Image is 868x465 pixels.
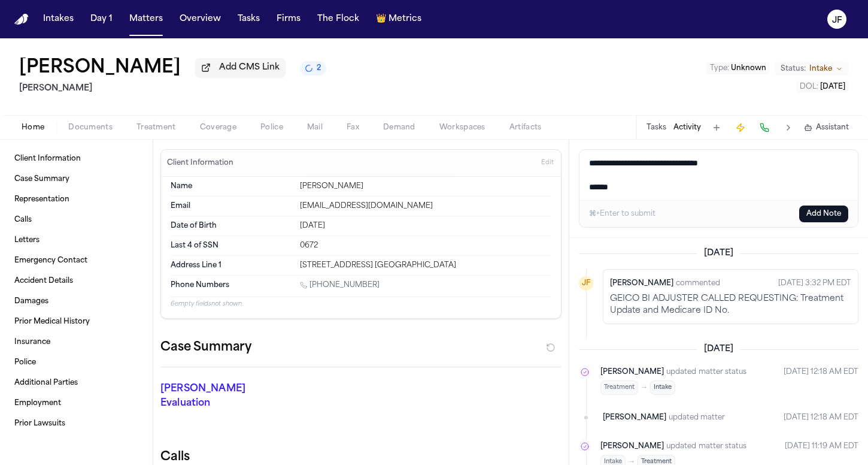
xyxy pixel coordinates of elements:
[317,64,321,73] span: 2
[347,123,359,132] span: Fax
[816,123,849,132] span: Assistant
[708,119,725,136] button: Add Task
[68,123,113,132] span: Documents
[300,280,380,290] a: Call 1 (862) 832-0101
[300,61,326,76] button: 2 active tasks
[307,123,323,132] span: Mail
[731,65,766,72] span: Unknown
[610,277,673,289] span: [PERSON_NAME]
[219,62,280,74] span: Add CMS Link
[697,247,740,259] span: [DATE]
[710,65,729,72] span: Type :
[10,231,143,250] a: Letters
[10,190,143,209] a: Representation
[300,261,551,270] div: [STREET_ADDRESS] [GEOGRAPHIC_DATA]
[820,83,845,90] span: [DATE]
[800,83,818,90] span: DOL :
[775,62,849,76] button: Change status from Intake
[699,366,746,378] span: matter status
[10,292,143,311] a: Damages
[799,206,848,222] button: Add Note
[312,8,364,30] button: The Flock
[10,414,143,433] a: Prior Lawsuits
[171,300,551,309] p: 6 empty fields not shown.
[300,221,551,231] div: [DATE]
[171,280,229,290] span: Phone Numbers
[160,338,251,357] h2: Case Summary
[784,412,858,424] time: September 12, 2025 at 11:18 PM
[272,8,305,30] button: Firms
[14,14,29,25] img: Finch Logo
[538,153,557,173] button: Edit
[10,373,143,392] a: Additional Parties
[195,58,286,77] button: Add CMS Link
[589,209,655,219] div: ⌘+Enter to submit
[600,366,664,378] span: [PERSON_NAME]
[439,123,485,132] span: Workspaces
[666,440,696,452] span: updated
[778,276,851,291] time: September 16, 2025 at 2:32 PM
[171,201,293,211] dt: Email
[579,276,593,291] div: JF
[171,261,293,270] dt: Address Line 1
[300,201,551,211] div: [EMAIL_ADDRESS][DOMAIN_NAME]
[86,8,117,30] button: Day 1
[650,381,675,395] span: Intake
[809,64,832,74] span: Intake
[38,8,78,30] a: Intakes
[10,170,143,189] a: Case Summary
[383,123,415,132] span: Demand
[669,412,725,424] span: updated matter
[171,182,293,191] dt: Name
[300,241,551,250] div: 0672
[732,119,749,136] button: Create Immediate Task
[371,8,426,30] button: crownMetrics
[756,119,773,136] button: Make a Call
[136,123,176,132] span: Treatment
[673,123,701,132] button: Activity
[610,293,851,317] p: GEICO BI ADJUSTER CALLED REQUESTING: Treatment Update and Medicare ID No.
[10,394,143,413] a: Employment
[10,333,143,352] a: Insurance
[699,440,746,452] span: matter status
[804,123,849,132] button: Assistant
[14,14,29,25] a: Home
[125,8,168,30] button: Matters
[22,123,44,132] span: Home
[171,241,293,250] dt: Last 4 of SSN
[541,159,554,167] span: Edit
[10,271,143,291] a: Accident Details
[676,277,720,289] span: commented
[200,123,236,132] span: Coverage
[796,81,849,93] button: Edit DOL: 2025-07-29
[260,123,283,132] span: Police
[10,353,143,372] a: Police
[603,412,666,424] span: [PERSON_NAME]
[509,123,542,132] span: Artifacts
[641,383,648,392] span: →
[160,382,284,410] p: [PERSON_NAME] Evaluation
[233,8,265,30] button: Tasks
[171,221,293,231] dt: Date of Birth
[300,182,551,191] div: [PERSON_NAME]
[175,8,226,30] button: Overview
[10,251,143,270] a: Emergency Contact
[647,123,666,132] button: Tasks
[600,440,664,452] span: [PERSON_NAME]
[706,62,770,74] button: Edit Type: Unknown
[10,210,143,230] a: Calls
[666,366,696,378] span: updated
[10,149,143,168] a: Client Information
[781,64,806,74] span: Status:
[19,58,181,79] button: Edit matter name
[600,381,638,395] span: Treatment
[10,312,143,331] a: Prior Medical History
[19,81,326,96] h2: [PERSON_NAME]
[19,58,181,79] h1: [PERSON_NAME]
